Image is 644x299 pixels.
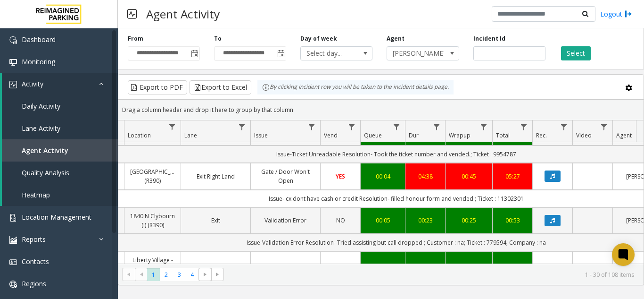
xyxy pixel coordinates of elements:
span: Activity [22,79,43,88]
span: Page 1 [147,268,160,281]
img: 'icon' [9,236,17,244]
a: 00:05 [366,216,399,225]
span: [PERSON_NAME] [387,47,444,60]
span: Page 2 [160,268,173,281]
a: Location Filter Menu [166,120,179,133]
span: Video [576,131,592,139]
span: Location Management [22,213,91,222]
label: Agent [387,34,405,43]
a: Logout [600,9,632,19]
span: Page 4 [186,268,198,281]
img: logout [625,9,632,19]
span: Regions [22,279,46,288]
span: Go to the next page [201,271,209,278]
span: YES [336,172,345,180]
a: Total Filter Menu [518,120,530,133]
img: 'icon' [9,258,17,266]
button: Select [561,46,591,60]
a: 05:27 [498,172,527,181]
a: Quality Analysis [2,162,118,184]
a: Activity [2,73,118,95]
label: Day of week [300,34,337,43]
span: Toggle popup [275,47,286,60]
span: Monitoring [22,57,55,66]
span: Agent Activity [22,146,68,155]
img: 'icon' [9,281,17,288]
span: Dashboard [22,35,56,44]
a: Validation Error [256,216,314,225]
div: By clicking Incident row you will be taken to the incident details page. [257,80,454,94]
a: [GEOGRAPHIC_DATA] (R390) [130,167,175,185]
h3: Agent Activity [141,2,224,26]
img: pageIcon [127,2,137,26]
img: 'icon' [9,36,17,44]
span: Go to the next page [198,268,211,281]
img: 'icon' [9,59,17,66]
a: Liberty Village - 85 [PERSON_NAME] (I) [130,256,175,292]
a: Exit [187,216,245,225]
span: Select day... [301,47,358,60]
a: Video Filter Menu [598,120,611,133]
img: 'icon' [9,214,17,222]
a: Gate / Door Won't Open [256,167,314,185]
span: Page 3 [173,268,186,281]
a: NO [326,216,355,225]
span: NO [336,216,345,224]
a: Agent Activity [2,139,118,162]
span: Heatmap [22,190,50,199]
span: Go to the last page [214,271,222,278]
span: Quality Analysis [22,168,69,177]
a: 00:04 [366,172,399,181]
a: Heatmap [2,184,118,206]
a: Issue Filter Menu [305,120,318,133]
span: Lane [184,131,197,139]
span: Go to the last page [211,268,224,281]
img: infoIcon.svg [262,84,270,91]
span: Rec. [536,131,547,139]
a: 00:53 [498,216,527,225]
a: YES [326,172,355,181]
span: Contacts [22,257,49,266]
a: 00:25 [451,216,487,225]
span: Location [128,131,151,139]
a: 04:38 [411,172,439,181]
span: Issue [254,131,268,139]
a: Daily Activity [2,95,118,117]
span: Dur [409,131,419,139]
a: Exit Right Land [187,172,245,181]
span: Total [496,131,510,139]
a: Rec. Filter Menu [558,120,570,133]
img: 'icon' [9,81,17,88]
a: Wrapup Filter Menu [478,120,490,133]
div: Data table [118,120,644,264]
label: To [214,34,222,43]
span: Queue [364,131,382,139]
button: Export to PDF [128,80,187,94]
a: 1840 N Clybourn (I) (R390) [130,212,175,230]
a: Lane Activity [2,117,118,139]
span: Daily Activity [22,102,60,111]
span: Agent [616,131,632,139]
span: Lane Activity [22,124,60,133]
span: Toggle popup [189,47,199,60]
a: Vend Filter Menu [346,120,358,133]
label: From [128,34,143,43]
a: Queue Filter Menu [390,120,403,133]
button: Export to Excel [190,80,251,94]
span: Vend [324,131,338,139]
a: 00:23 [411,216,439,225]
span: Wrapup [449,131,471,139]
div: Drag a column header and drop it here to group by that column [118,102,644,118]
label: Incident Id [473,34,505,43]
span: Reports [22,235,46,244]
a: Dur Filter Menu [430,120,443,133]
a: 00:45 [451,172,487,181]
